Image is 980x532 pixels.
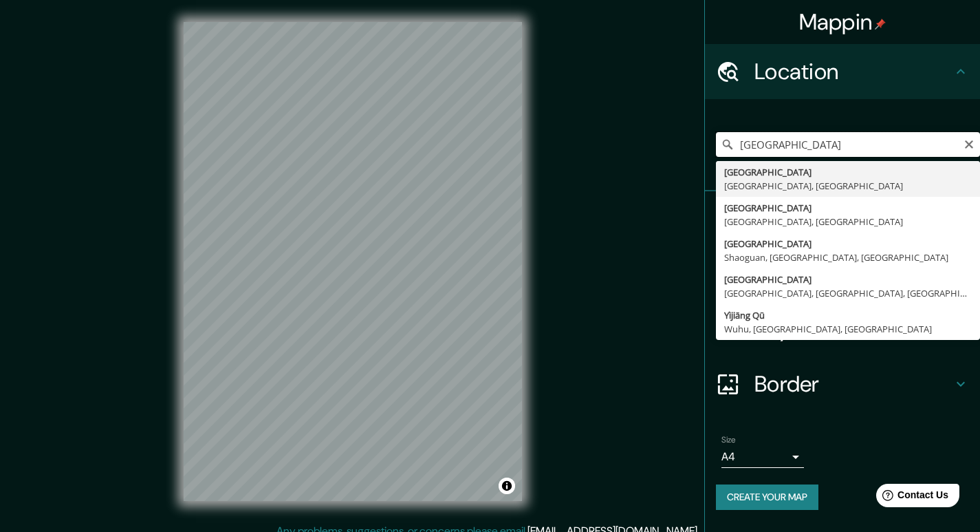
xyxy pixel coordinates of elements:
div: [GEOGRAPHIC_DATA], [GEOGRAPHIC_DATA] [724,215,972,228]
div: Wuhu, [GEOGRAPHIC_DATA], [GEOGRAPHIC_DATA] [724,322,972,336]
button: Clear [963,137,974,150]
canvas: Map [184,22,522,501]
div: Yìjiāng Qū [724,308,972,322]
h4: Layout [754,315,952,343]
input: Pick your city or area [716,132,980,157]
iframe: Help widget launcher [858,478,965,517]
button: Create your map [716,485,818,510]
div: Shaoguan, [GEOGRAPHIC_DATA], [GEOGRAPHIC_DATA] [724,251,972,264]
label: Size [721,434,736,446]
div: [GEOGRAPHIC_DATA], [GEOGRAPHIC_DATA], [GEOGRAPHIC_DATA] [724,286,972,300]
div: Style [705,246,980,301]
div: Border [705,357,980,412]
img: pin-icon.png [875,19,886,30]
div: [GEOGRAPHIC_DATA] [724,201,972,215]
h4: Border [754,370,952,398]
div: [GEOGRAPHIC_DATA] [724,237,972,251]
div: Location [705,44,980,99]
div: A4 [721,446,804,468]
div: [GEOGRAPHIC_DATA] [724,165,972,179]
div: Layout [705,301,980,357]
div: [GEOGRAPHIC_DATA], [GEOGRAPHIC_DATA] [724,179,972,193]
div: [GEOGRAPHIC_DATA] [724,273,972,286]
h4: Location [754,58,952,85]
button: Toggle attribution [499,478,515,494]
div: Pins [705,191,980,246]
h4: Mappin [799,8,886,36]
